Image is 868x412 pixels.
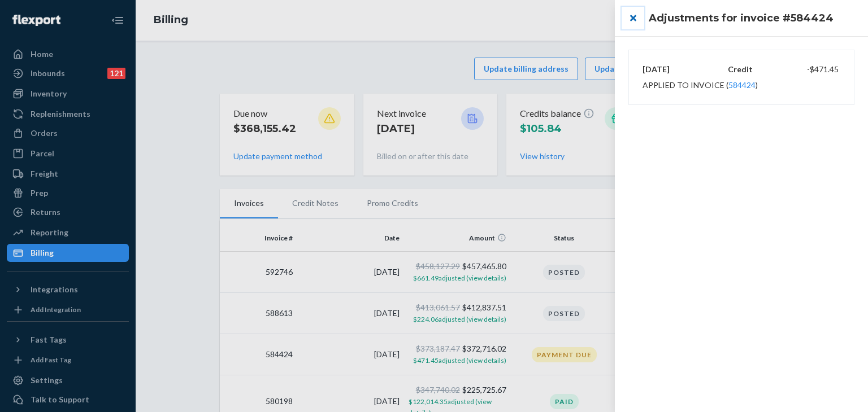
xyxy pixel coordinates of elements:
[643,80,758,91] div: Applied to invoice ( )
[728,80,756,91] button: 584424
[708,64,774,75] p: Credit
[649,11,854,25] h3: Adjustments for invoice #584424
[622,7,644,29] button: close
[773,64,839,75] div: -$471.45
[643,64,708,75] p: [DATE]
